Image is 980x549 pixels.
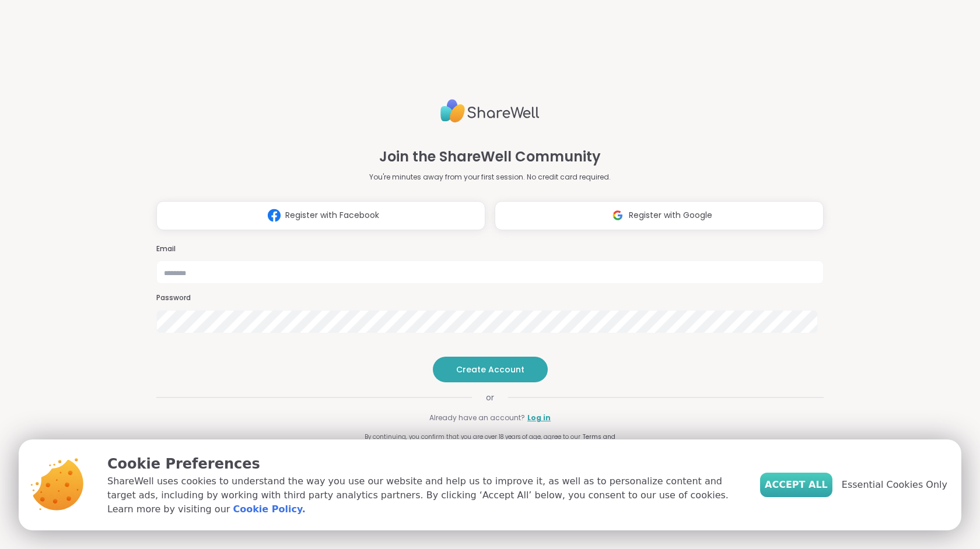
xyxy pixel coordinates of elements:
[233,502,305,516] a: Cookie Policy.
[495,201,824,230] button: Register with Google
[440,94,540,128] img: ShareWell Logo
[369,172,611,182] p: You're minutes away from your first session. No credit card required.
[842,478,947,492] span: Essential Cookies Only
[379,146,601,167] h1: Join the ShareWell Community
[285,209,379,221] span: Register with Facebook
[472,392,508,403] span: or
[433,357,548,382] button: Create Account
[156,244,824,254] h3: Email
[365,432,580,441] span: By continuing, you confirm that you are over 18 years of age, agree to our
[607,205,629,226] img: ShareWell Logomark
[456,364,524,375] span: Create Account
[429,413,525,423] span: Already have an account?
[765,478,828,492] span: Accept All
[760,473,832,497] button: Accept All
[629,209,712,221] span: Register with Google
[156,293,824,303] h3: Password
[107,453,741,474] p: Cookie Preferences
[263,205,285,226] img: ShareWell Logomark
[156,201,485,230] button: Register with Facebook
[527,413,551,423] a: Log in
[107,474,741,516] p: ShareWell uses cookies to understand the way you use our website and help us to improve it, as we...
